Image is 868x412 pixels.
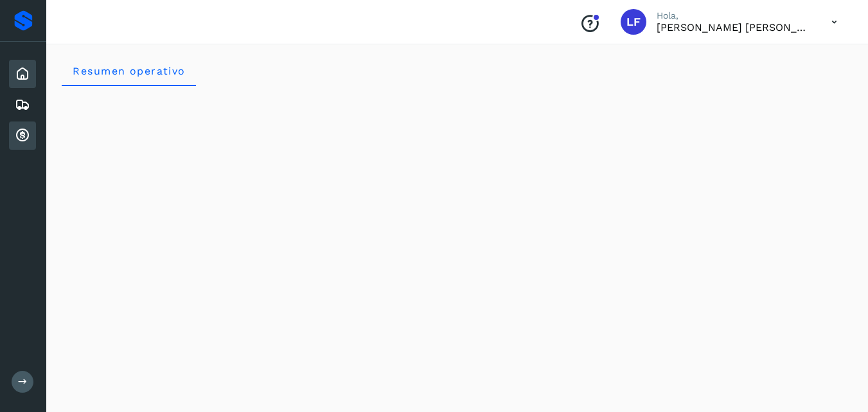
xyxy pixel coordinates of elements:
p: Luis Felipe Salamanca Lopez [657,21,811,33]
div: Embarques [9,91,36,119]
div: Cuentas por cobrar [9,121,36,150]
div: Inicio [9,60,36,88]
span: Resumen operativo [72,65,186,77]
p: Hola, [657,10,811,21]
